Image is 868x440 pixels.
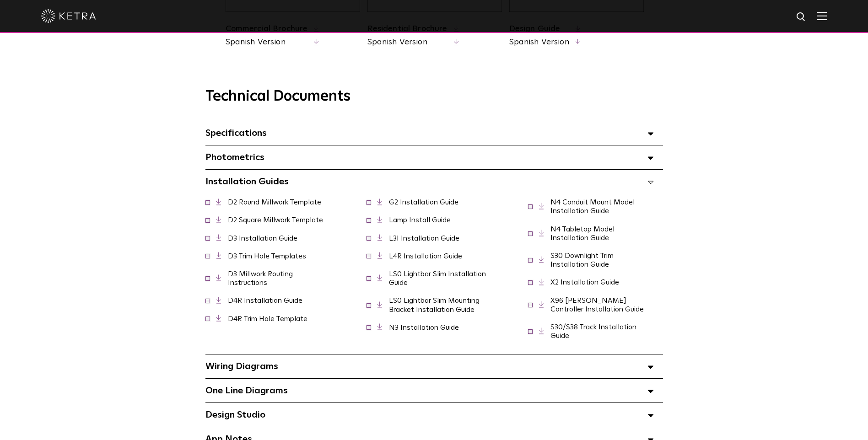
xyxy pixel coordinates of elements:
[205,362,278,371] span: Wiring Diagrams
[228,315,307,322] a: D4R Trim Hole Template
[228,216,323,224] a: D2 Square Millwork Template
[389,270,486,286] a: LS0 Lightbar Slim Installation Guide
[389,235,459,242] a: L3I Installation Guide
[509,37,569,48] a: Spanish Version
[205,153,264,162] span: Photometrics
[205,177,289,186] span: Installation Guides
[550,225,615,241] a: N4 Tabletop Model Installation Guide
[389,216,451,224] a: Lamp Install Guide
[228,297,302,304] a: D4R Installation Guide
[389,324,459,331] a: N3 Installation Guide
[367,37,447,48] a: Spanish Version
[205,129,267,138] span: Specifications
[228,235,297,242] a: D3 Installation Guide
[389,252,462,260] a: L4R Installation Guide
[796,11,807,23] img: search icon
[550,199,635,215] a: N4 Conduit Mount Model Installation Guide
[550,252,614,268] a: S30 Downlight Trim Installation Guide
[550,279,619,286] a: X2 Installation Guide
[205,410,265,419] span: Design Studio
[205,88,663,105] h3: Technical Documents
[817,11,827,20] img: Hamburger%20Nav.svg
[550,323,636,339] a: S30/S38 Track Installation Guide
[389,199,458,206] a: G2 Installation Guide
[550,297,644,313] a: X96 [PERSON_NAME] Controller Installation Guide
[228,270,293,286] a: D3 Millwork Routing Instructions
[228,252,306,260] a: D3 Trim Hole Templates
[41,9,96,23] img: ketra-logo-2019-white
[205,386,288,395] span: One Line Diagrams
[228,199,321,206] a: D2 Round Millwork Template
[389,297,480,313] a: LS0 Lightbar Slim Mounting Bracket Installation Guide
[226,37,308,48] a: Spanish Version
